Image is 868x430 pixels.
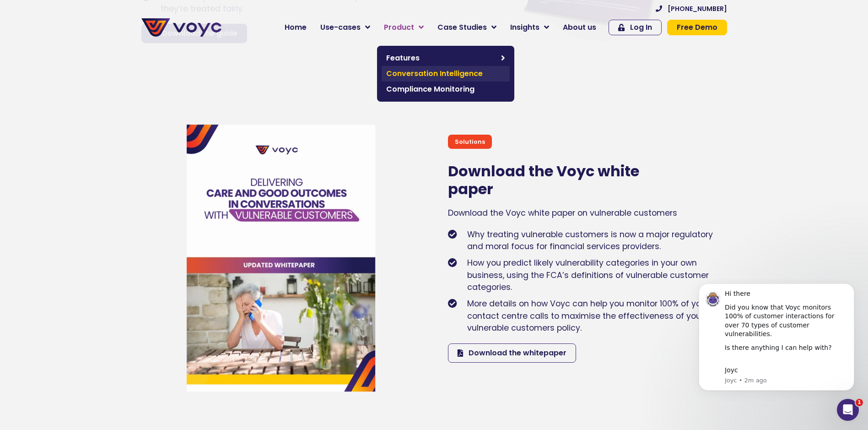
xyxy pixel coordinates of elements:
[437,22,487,33] span: Case Studies
[320,22,361,33] span: Use-cases
[503,18,556,37] a: Insights
[677,24,717,31] span: Free Demo
[431,18,503,37] a: Case Studies
[382,66,510,82] a: Conversation Intelligence
[448,163,647,198] h2: Download the Voyc white paper
[278,18,313,37] a: Home
[377,18,431,37] a: Product
[465,257,727,293] span: How you predict likely vulnerability categories in your own business, using the FCA’s definitions...
[448,207,727,219] div: Download the Voyc white paper on vulnerable customers
[668,5,727,12] span: [PHONE_NUMBER]
[141,18,221,37] img: voyc-full-logo
[448,343,576,363] a: Download the whitepaper
[313,18,377,37] a: Use-cases
[285,22,307,33] span: Home
[382,82,510,97] a: Compliance Monitoring
[382,50,510,66] a: Features
[630,24,652,31] span: Log In
[386,53,496,64] span: Features
[465,229,727,253] span: Why treating vulnerable customers is now a major regulatory and moral focus for financial service...
[556,18,603,37] a: About us
[386,84,505,95] span: Compliance Monitoring
[656,5,727,12] a: [PHONE_NUMBER]
[384,22,414,33] span: Product
[667,20,727,35] a: Free Demo
[465,298,727,334] span: More details on how Voyc can help you monitor 100% of your contact centre calls to maximise the e...
[448,135,492,149] div: Solutions
[609,20,662,35] a: Log In
[685,279,868,405] iframe: Intercom notifications message
[563,22,596,33] span: About us
[121,74,152,85] span: Job title
[837,399,859,421] iframe: Intercom live chat
[386,68,505,79] span: Conversation Intelligence
[469,348,566,359] span: Download the whitepaper
[189,191,232,200] a: Privacy Policy
[121,37,144,47] span: Phone
[510,22,539,33] span: Insights
[856,399,863,406] span: 1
